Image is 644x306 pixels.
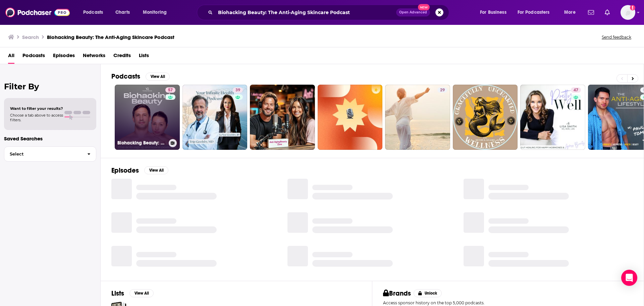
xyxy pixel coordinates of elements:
[113,50,131,64] a: Credits
[475,7,515,18] button: open menu
[83,8,103,17] span: Podcasts
[182,85,248,150] a: 39
[414,289,442,297] button: Unlock
[233,87,243,93] a: 39
[4,146,96,162] button: Select
[621,5,635,20] button: Show profile menu
[139,50,149,64] a: Lists
[22,50,45,64] a: Podcasts
[621,5,635,20] span: Logged in as Ashley_Beenen
[47,34,174,40] h3: Biohacking Beauty: The Anti-Aging Skincare Podcast
[600,34,633,40] button: Send feedback
[621,270,637,286] div: Open Intercom Messenger
[8,50,14,64] a: All
[480,8,506,17] span: For Business
[235,87,240,94] span: 39
[518,8,550,17] span: For Podcasters
[111,289,154,298] a: ListsView All
[111,72,140,81] h2: Podcasts
[559,7,584,18] button: open menu
[215,7,396,18] input: Search podcasts, credits, & more...
[440,87,445,94] span: 29
[83,50,105,64] a: Networks
[4,135,96,142] p: Saved Searches
[203,5,455,20] div: Search podcasts, credits, & more...
[10,113,63,122] span: Choose a tab above to access filters.
[165,87,175,93] a: 57
[111,166,168,175] a: EpisodesView All
[437,87,447,93] a: 29
[115,85,180,150] a: 57Biohacking Beauty: The Anti-Aging Skincare Podcast
[168,87,173,94] span: 57
[585,7,597,18] a: Show notifications dropdown
[630,5,635,10] svg: Add a profile image
[418,4,430,10] span: New
[22,34,39,40] h3: Search
[115,8,130,17] span: Charts
[129,289,154,297] button: View All
[144,166,168,174] button: View All
[78,7,112,18] button: open menu
[143,8,167,17] span: Monitoring
[385,85,450,150] a: 29
[571,87,581,93] a: 47
[53,50,75,64] a: Episodes
[602,7,612,18] a: Show notifications dropdown
[146,73,170,81] button: View All
[564,8,576,17] span: More
[396,8,430,16] button: Open AdvancedNew
[513,7,559,18] button: open menu
[574,87,578,94] span: 47
[4,152,82,156] span: Select
[111,72,170,81] a: PodcastsView All
[111,166,139,175] h2: Episodes
[111,7,134,18] a: Charts
[138,7,175,18] button: open menu
[117,140,166,146] h3: Biohacking Beauty: The Anti-Aging Skincare Podcast
[520,85,585,150] a: 47
[111,289,124,298] h2: Lists
[399,11,427,14] span: Open Advanced
[10,106,63,111] span: Want to filter your results?
[4,82,96,91] h2: Filter By
[621,5,635,20] img: User Profile
[383,289,411,298] h2: Brands
[5,6,70,19] img: Podchaser - Follow, Share and Rate Podcasts
[383,300,633,305] p: Access sponsor history on the top 5,000 podcasts.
